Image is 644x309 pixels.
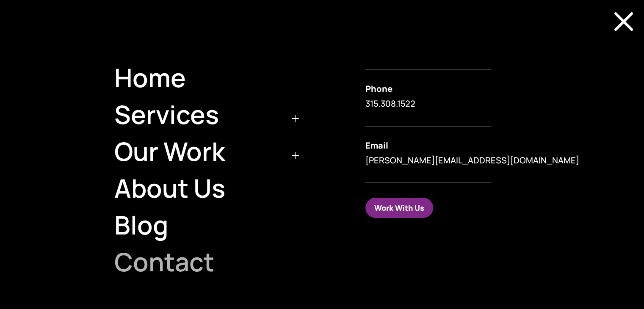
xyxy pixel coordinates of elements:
a: About Us [104,170,304,207]
a: Contact [104,243,304,280]
p: [PERSON_NAME][EMAIL_ADDRESS][DOMAIN_NAME] [365,154,644,167]
h4: Phone [365,85,644,97]
a: Blog [104,207,304,243]
a: Services [104,96,304,133]
h4: Email [365,141,644,154]
span: M [603,1,644,42]
a: Work With Us [365,198,433,218]
a: Our Work [104,133,304,170]
p: 315.308.1522 [365,97,644,110]
a: Home [104,59,304,96]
